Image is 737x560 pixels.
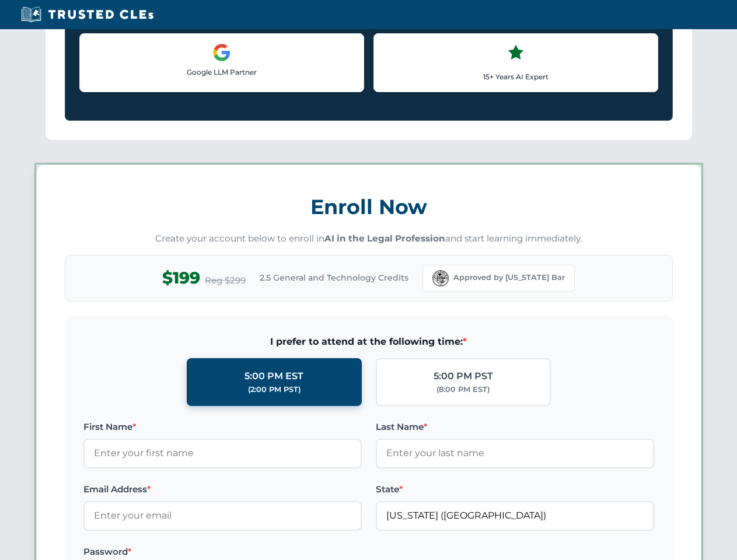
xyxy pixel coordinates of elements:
input: Florida (FL) [376,501,654,530]
strong: AI in the Legal Profession [324,233,445,244]
span: $199 [162,265,200,291]
input: Enter your last name [376,439,654,468]
div: 5:00 PM EST [244,369,303,384]
img: Trusted CLEs [18,6,157,23]
h3: Enroll Now [65,188,673,225]
label: Password [83,545,362,559]
img: Florida Bar [432,270,449,286]
span: 2.5 General and Technology Credits [260,271,408,284]
input: Enter your email [83,501,362,530]
p: 15+ Years AI Expert [383,71,648,82]
span: I prefer to attend at the following time: [83,334,654,349]
input: Enter your first name [83,439,362,468]
img: Google [212,43,231,62]
div: (8:00 PM EST) [436,384,490,395]
div: 5:00 PM PST [434,369,493,384]
label: First Name [83,420,362,434]
span: Reg $299 [205,274,246,288]
p: Google LLM Partner [89,66,354,78]
label: State [376,482,654,496]
label: Email Address [83,482,362,496]
div: (2:00 PM PST) [248,384,301,395]
label: Last Name [376,420,654,434]
span: Approved by [US_STATE] Bar [453,272,565,283]
p: Create your account below to enroll in and start learning immediately. [65,232,673,246]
